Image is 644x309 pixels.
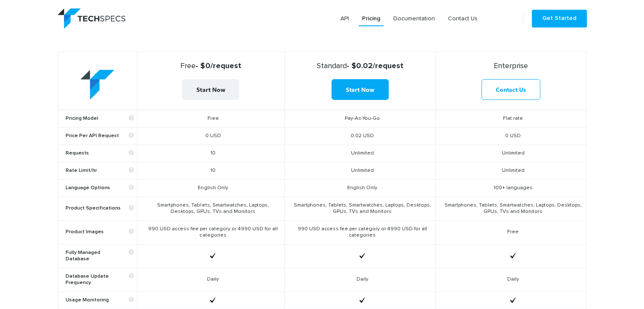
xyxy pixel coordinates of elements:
b: Rate Limit/hr [66,168,134,174]
td: Pay-As-You-Go [285,110,436,127]
td: Flat rate [436,110,586,127]
a: Get Started [532,10,587,28]
td: 10 [137,162,285,179]
td: 0.02 USD [285,127,436,145]
b: Price Per API Request [66,133,134,139]
a: API [337,11,352,26]
td: Daily [285,268,436,292]
b: Product Images [66,229,134,235]
a: Contact Us [481,79,540,100]
span: Enterprise [494,62,528,70]
a: Start Now [182,79,239,100]
td: Unlimited [285,162,436,179]
img: logo [58,8,125,29]
td: Free [137,110,285,127]
a: Pricing [359,11,384,26]
td: 10 [137,145,285,162]
td: 100+ languages [436,179,586,197]
td: English Only [137,179,285,197]
td: 990 USD access fee per category or 4990 USD for all categories [285,221,436,244]
td: Unlimited [436,162,586,179]
td: English Only [285,179,436,197]
b: Requests [66,150,134,157]
a: Start Now [332,79,389,100]
td: Smartphones, Tablets, Smartwatches, Laptops, Desktops, GPUs, TVs and Monitors [285,197,436,221]
b: Pricing Model [66,116,134,122]
img: table-logo.png [80,70,114,100]
td: Smartphones, Tablets, Smartwatches, Laptops, Desktops, GPUs, TVs and Monitors [137,197,285,221]
b: Fully Managed Database [66,250,134,262]
a: Documentation [390,11,438,26]
b: Database Update Frequency [66,273,134,286]
b: Product Specifications [66,205,134,212]
td: Unlimited [436,145,586,162]
a: Contact Us [445,11,481,26]
td: 0 USD [436,127,586,145]
td: Free [436,221,586,244]
td: Unlimited [285,145,436,162]
b: Language Options [66,185,134,191]
span: Standard [317,62,347,70]
strong: - $0/request [141,61,281,71]
strong: - $0.02/request [288,61,432,71]
td: Smartphones, Tablets, Smartwatches, Laptops, Desktops, GPUs, TVs and Monitors [436,197,586,221]
td: 0 USD [137,127,285,145]
b: Usage Monitoring [66,297,134,303]
td: Daily [436,268,586,292]
span: Free [180,62,196,70]
td: Daily [137,268,285,292]
td: 990 USD access fee per category or 4990 USD for all categories [137,221,285,244]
